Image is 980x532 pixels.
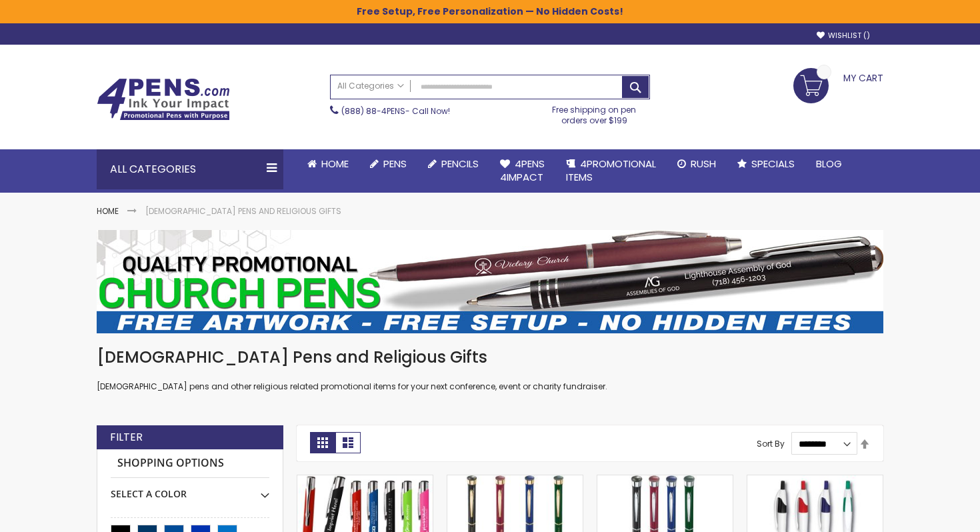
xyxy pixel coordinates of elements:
a: 4PROMOTIONALITEMS [555,149,667,193]
a: Pencils [417,149,489,179]
strong: Grid [310,432,335,453]
div: All Categories [97,149,283,189]
a: Gripped Slimster Pen [747,475,883,486]
span: Rush [691,157,716,171]
a: All Categories [331,75,411,97]
a: Pens [359,149,417,179]
a: Aura Collection - Garland® USA Made Hefty High Gloss Gold Accents Pearlescent Dome Ballpoint Meta... [447,475,583,486]
span: Pens [383,157,407,171]
span: 4Pens 4impact [500,157,545,184]
a: Aura Collection - Garland® USA Made Hefty High Gloss Chrome Accents Pearlescent Dome Ballpoint Me... [597,475,733,486]
div: Free shipping on pen orders over $199 [539,99,651,126]
span: Pencils [441,157,479,171]
label: Sort By [757,438,785,449]
a: Rush [667,149,727,179]
a: Home [297,149,359,179]
img: 4Pens Custom Pens and Promotional Products [97,78,230,121]
span: All Categories [337,81,404,91]
span: 4PROMOTIONAL ITEMS [566,157,656,184]
span: Blog [816,157,842,171]
span: - Call Now! [341,105,450,117]
span: Home [321,157,349,171]
a: Paramount Custom Metal Stylus® Pens -Special Offer [297,475,433,486]
div: Select A Color [111,478,269,501]
a: (888) 88-4PENS [341,105,405,117]
strong: Shopping Options [111,449,269,478]
a: Blog [805,149,853,179]
h1: [DEMOGRAPHIC_DATA] Pens and Religious Gifts [97,347,883,368]
a: 4Pens4impact [489,149,555,193]
div: [DEMOGRAPHIC_DATA] pens and other religious related promotional items for your next conference, e... [97,347,883,393]
img: Church Pens and Religious Gifts [97,230,883,333]
span: Specials [751,157,795,171]
strong: Filter [110,430,143,445]
a: Specials [727,149,805,179]
a: Wishlist [817,31,870,41]
strong: [DEMOGRAPHIC_DATA] Pens and Religious Gifts [145,205,341,217]
a: Home [97,205,119,217]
